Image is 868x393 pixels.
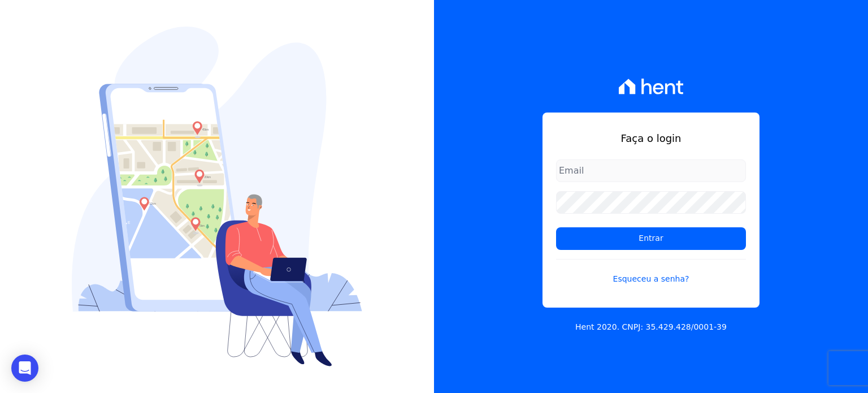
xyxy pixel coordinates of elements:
[11,355,38,382] div: Open Intercom Messenger
[556,227,746,250] input: Entrar
[575,321,727,333] p: Hent 2020. CNPJ: 35.429.428/0001-39
[556,159,746,182] input: Email
[72,27,362,366] img: Login
[556,131,746,146] h1: Faça o login
[556,259,746,285] a: Esqueceu a senha?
